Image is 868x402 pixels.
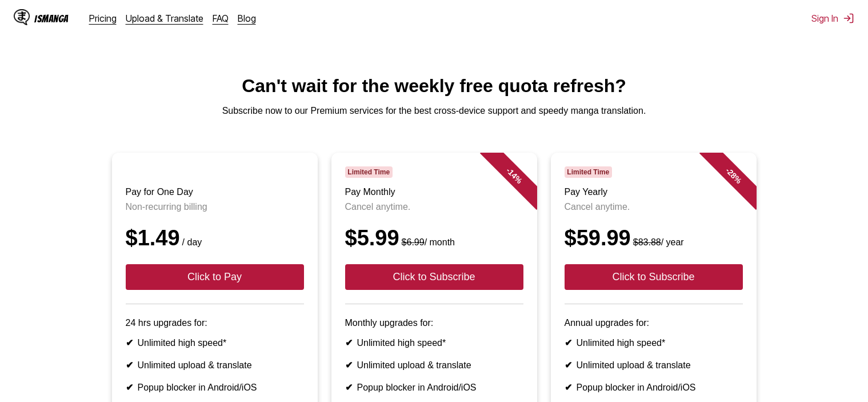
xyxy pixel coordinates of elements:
li: Unlimited upload & translate [565,360,743,371]
div: - 14 % [479,141,548,210]
li: Unlimited upload & translate [126,360,304,371]
p: Monthly upgrades for: [345,318,523,328]
span: Limited Time [345,166,393,178]
li: Unlimited upload & translate [345,360,523,371]
s: $6.99 [402,237,425,247]
a: Blog [238,13,256,24]
b: ✔ [126,360,133,370]
a: Upload & Translate [126,13,203,24]
small: / day [180,237,202,247]
b: ✔ [345,338,353,348]
img: IsManga Logo [14,9,30,25]
button: Click to Pay [126,264,304,290]
p: Cancel anytime. [565,202,743,212]
b: ✔ [565,383,572,392]
button: Click to Subscribe [565,264,743,290]
li: Unlimited high speed* [345,337,523,348]
p: Cancel anytime. [345,202,523,212]
button: Sign In [811,13,854,24]
b: ✔ [126,338,133,348]
h3: Pay Monthly [345,187,523,197]
s: $83.88 [633,237,661,247]
b: ✔ [565,360,572,370]
b: ✔ [345,360,353,370]
li: Popup blocker in Android/iOS [345,382,523,393]
p: Non-recurring billing [126,202,304,212]
p: Subscribe now to our Premium services for the best cross-device support and speedy manga translat... [9,106,859,116]
p: Annual upgrades for: [565,318,743,328]
div: IsManga [34,13,69,24]
a: FAQ [213,13,229,24]
button: Click to Subscribe [345,264,523,290]
small: / year [631,237,684,247]
li: Popup blocker in Android/iOS [565,382,743,393]
div: $1.49 [126,226,304,250]
h3: Pay Yearly [565,187,743,197]
a: IsManga LogoIsManga [14,9,89,27]
h3: Pay for One Day [126,187,304,197]
div: - 28 % [699,141,767,210]
li: Unlimited high speed* [126,337,304,348]
b: ✔ [565,338,572,348]
span: Limited Time [565,166,612,178]
p: 24 hrs upgrades for: [126,318,304,328]
li: Popup blocker in Android/iOS [126,382,304,393]
b: ✔ [345,383,353,392]
div: $59.99 [565,226,743,250]
li: Unlimited high speed* [565,337,743,348]
img: Sign out [843,13,854,24]
b: ✔ [126,383,133,392]
small: / month [399,237,455,247]
div: $5.99 [345,226,523,250]
a: Pricing [89,13,117,24]
h1: Can't wait for the weekly free quota refresh? [9,75,859,97]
